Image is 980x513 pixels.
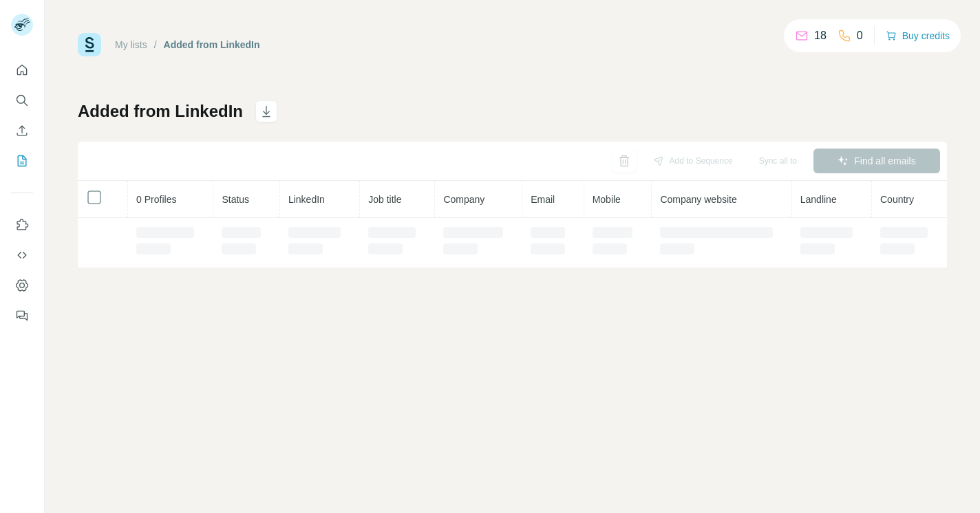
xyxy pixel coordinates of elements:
button: Search [11,88,33,113]
button: Dashboard [11,273,33,298]
a: My lists [115,39,147,50]
span: LinkedIn [288,194,325,205]
button: Use Surfe API [11,243,33,268]
p: 0 [857,28,863,44]
button: Buy credits [886,26,950,45]
button: Quick start [11,58,33,83]
span: Company [443,194,484,205]
span: Landline [800,194,837,205]
span: Email [531,194,555,205]
div: Added from LinkedIn [164,38,260,52]
span: Status [222,194,249,205]
span: Country [880,194,914,205]
img: Surfe Logo [78,33,101,56]
span: Job title [368,194,401,205]
p: 18 [814,28,827,44]
span: Company website [660,194,736,205]
button: Feedback [11,303,33,328]
button: My lists [11,149,33,173]
li: / [154,38,157,52]
span: Mobile [593,194,621,205]
h1: Added from LinkedIn [78,100,243,122]
button: Enrich CSV [11,118,33,143]
button: Use Surfe on LinkedIn [11,212,33,237]
span: 0 Profiles [136,194,176,205]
